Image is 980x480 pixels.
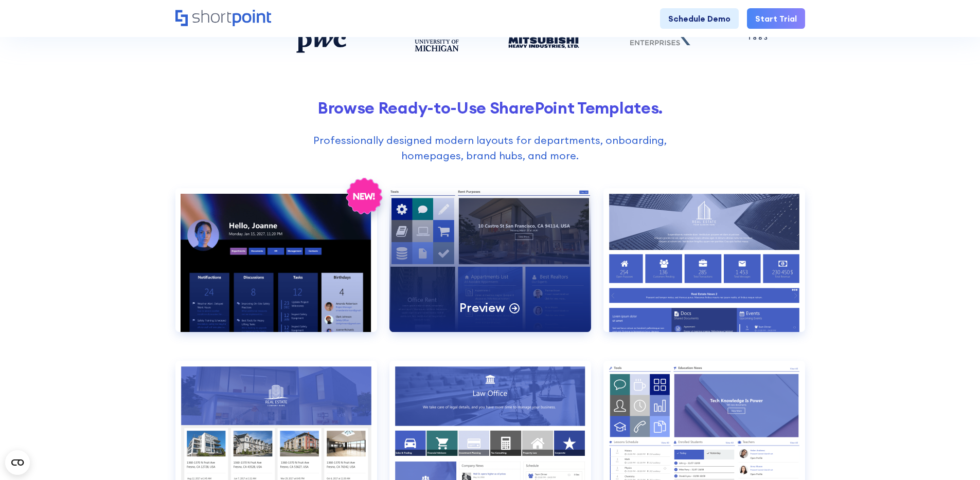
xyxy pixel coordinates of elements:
[389,188,591,348] a: Documents 1Preview
[175,10,271,27] a: Home
[747,8,805,29] a: Start Trial
[603,188,805,348] a: Documents 2
[175,188,377,348] a: Communication
[459,300,505,316] p: Preview
[929,431,980,480] iframe: Chat Widget
[288,133,692,163] p: Professionally designed modern layouts for departments, onboarding, homepages, brand hubs, and more.
[175,98,805,117] h2: Browse Ready-to-Use SharePoint Templates.
[5,450,30,475] button: Open CMP widget
[660,8,739,29] a: Schedule Demo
